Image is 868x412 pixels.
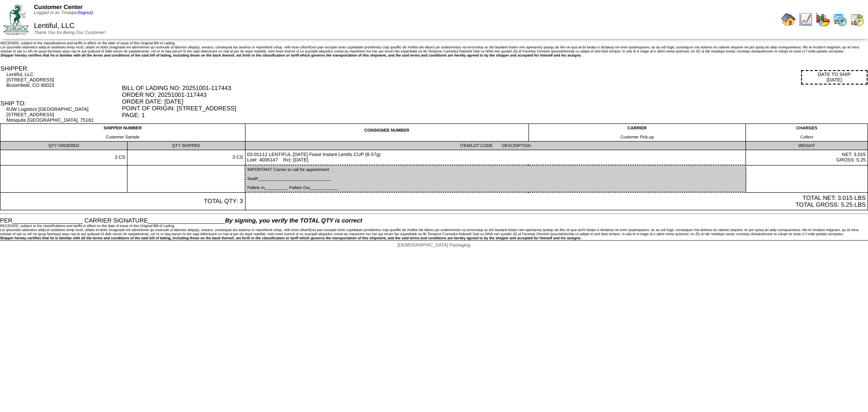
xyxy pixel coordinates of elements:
[245,192,868,210] td: TOTAL NET: 3.015 LBS TOTAL GROSS: 5.25 LBS
[245,124,528,142] td: CONSIGNEE NUMBER
[127,150,245,166] td: 3 CS
[0,150,127,166] td: 3 CS
[4,4,28,34] img: ZoRoCo_Logo(Green%26Foil)%20jpg.webp
[781,12,796,27] img: home.gif
[0,100,121,107] div: SHIP TO:
[0,65,121,72] div: SHIPPER:
[746,150,868,166] td: NET: 3.015 GROSS: 5.25
[78,10,93,15] a: (logout)
[746,142,868,150] td: WEIGHT
[798,12,813,27] img: line_graph.gif
[34,30,106,35] span: Thank You for Being Our Customer!
[746,124,868,142] td: CHARGES
[2,135,243,139] div: Customer Sample
[6,107,121,123] div: RJW Logistics [GEOGRAPHIC_DATA] [STREET_ADDRESS] Mesquite [GEOGRAPHIC_DATA], 75181
[127,142,245,150] td: QTY SHIPPED
[122,85,868,118] div: BILL OF LADING NO: 20251001-117443 ORDER NO: 20251001-117443 ORDER DATE: [DATE] POINT OF ORIGIN: ...
[801,70,868,85] div: DATE TO SHIP [DATE]
[34,10,93,15] span: Logged in as Tmadjar
[528,124,746,142] td: CARRIER
[0,142,127,150] td: QTY ORDERED
[245,165,746,192] td: IMPORTANT: Carrier to call for appointment Seal#_______________________________ Pallets In_______...
[0,124,245,142] td: SHIPPER NUMBER
[816,12,830,27] img: graph.gif
[850,12,864,27] img: calendarinout.gif
[0,53,868,57] div: Shipper hereby certifies that he is familiar with all the terms and conditions of the said bill o...
[245,150,746,166] td: 03-01112 LENTIFUL [DATE] Feast Instant Lentils CUP (8-57g) Lot#: 4006147 Rct: [DATE]
[34,4,83,10] span: Customer Center
[748,135,866,139] div: Collect
[225,217,362,224] span: By signing, you verify the TOTAL QTY is correct
[34,22,75,30] span: Lentiful, LLC
[397,243,470,248] span: [DEMOGRAPHIC_DATA] Packaging
[0,192,245,210] td: TOTAL QTY: 3
[245,142,746,150] td: ITEM/LOT CODE DESCRIPTION
[531,135,744,139] div: Customer Pick-up
[6,72,121,88] div: Lentiful, LLC [STREET_ADDRESS] Broomfield, CO 80023
[833,12,847,27] img: calendarprod.gif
